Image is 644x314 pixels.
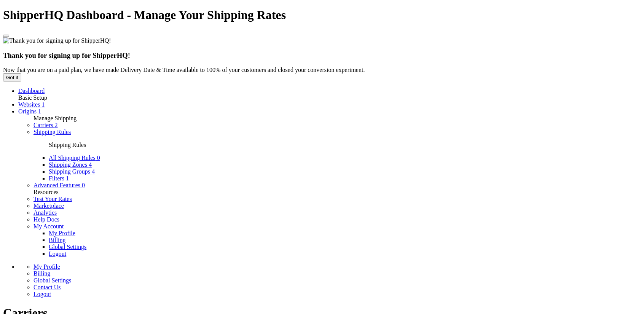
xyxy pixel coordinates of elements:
[49,230,641,237] li: My Profile
[41,101,45,108] span: 1
[33,291,51,297] a: Logout
[33,284,61,290] a: Contact Us
[66,175,69,182] span: 1
[49,168,95,175] a: Shipping Groups 4
[33,182,85,188] a: Advanced Features 0
[18,88,45,94] a: Dashboard
[49,168,90,175] span: Shipping Groups
[97,155,100,161] span: 0
[33,209,57,216] a: Analytics
[18,94,641,101] div: Basic Setup
[33,196,72,202] a: Test Your Rates
[33,189,641,196] div: Resources
[33,263,641,270] li: My Profile
[33,291,641,298] li: Logout
[49,244,641,250] li: Global Settings
[3,67,641,73] div: Now that you are on a paid plan, we have made Delivery Date & Time available to 100% of your cust...
[49,168,641,175] li: Shipping Groups
[3,51,641,60] h3: Thank you for signing up for ShipperHQ!
[33,277,71,284] a: Global Settings
[33,223,641,257] li: My Account
[49,155,100,161] a: All Shipping Rules 0
[33,263,60,270] a: My Profile
[3,73,21,81] button: Got it
[82,182,85,188] span: 0
[33,223,64,230] a: My Account
[33,129,641,182] li: Shipping Rules
[33,182,641,189] li: Advanced Features
[55,122,58,128] span: 2
[49,155,641,161] li: All Shipping Rules
[33,196,641,202] li: Test Your Rates
[49,237,65,243] a: Billing
[18,108,641,115] li: Origins
[33,202,64,209] a: Marketplace
[33,182,80,188] span: Advanced Features
[49,142,641,148] p: Shipping Rules
[33,209,641,216] li: Analytics
[49,161,92,168] a: Shipping Zones 4
[49,237,641,244] li: Billing
[49,175,641,182] li: Filters
[49,175,64,182] span: Filters
[33,115,641,122] div: Manage Shipping
[38,108,41,115] span: 1
[33,122,641,129] li: Carriers
[33,216,59,223] a: Help Docs
[3,37,111,44] img: Thank you for signing up for ShipperHQ!
[18,108,41,115] a: Origins 1
[33,270,50,277] a: Billing
[92,168,95,175] span: 4
[89,161,92,168] span: 4
[18,88,641,94] li: Dashboard
[33,270,641,277] li: Billing
[49,230,75,236] a: My Profile
[49,175,69,182] a: Filters 1
[33,202,641,209] li: Marketplace
[33,284,641,291] li: Contact Us
[49,244,86,250] a: Global Settings
[33,216,641,223] li: Help Docs
[49,155,96,161] span: All Shipping Rules
[33,122,58,128] a: Carriers 2
[18,101,641,108] li: Websites
[33,129,71,135] a: Shipping Rules
[18,101,40,108] span: Websites
[18,101,45,108] a: Websites 1
[33,277,641,284] li: Global Settings
[18,108,37,115] span: Origins
[3,8,641,22] h1: ShipperHQ Dashboard - Manage Your Shipping Rates
[49,250,66,257] a: Logout
[49,161,641,168] li: Shipping Zones
[49,161,87,168] span: Shipping Zones
[33,122,53,128] span: Carriers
